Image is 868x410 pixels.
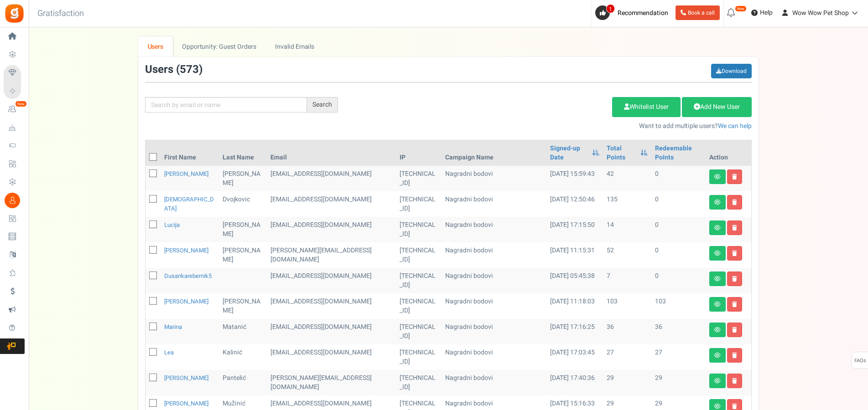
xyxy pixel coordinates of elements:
span: 573 [180,61,199,77]
td: [PERSON_NAME] [219,293,267,319]
td: [TECHNICAL_ID] [396,166,442,191]
td: [TECHNICAL_ID] [396,293,442,319]
td: customer [267,191,396,217]
th: Campaign Name [442,140,546,166]
a: dusankarebernik5 [164,272,212,280]
i: Delete user [732,404,737,409]
td: [DATE] 17:03:45 [546,344,603,370]
i: Delete user [732,200,737,205]
th: Action [706,140,751,166]
a: [PERSON_NAME] [164,169,208,178]
td: Nagradni bodovi [442,217,546,242]
a: Marina [164,323,182,331]
td: [DATE] 17:15:50 [546,217,603,242]
i: View details [714,327,721,333]
a: Lucija [164,220,180,229]
td: 0 [651,191,706,217]
td: 0 [651,166,706,191]
i: View details [714,378,721,384]
i: Delete user [732,225,737,231]
td: 27 [651,344,706,370]
td: [DATE] 17:16:25 [546,319,603,344]
td: Dvojkovic [219,191,267,217]
td: 7 [603,268,651,293]
i: View details [714,302,721,307]
td: customer [267,268,396,293]
a: New [4,102,25,117]
i: View details [714,200,721,205]
td: 135 [603,191,651,217]
span: 1 [606,4,615,13]
td: Nagradni bodovi [442,191,546,217]
td: [DATE] 17:40:36 [546,370,603,395]
td: [PERSON_NAME] [219,166,267,191]
a: Add New User [682,97,752,117]
em: New [735,5,747,12]
i: Delete user [732,327,737,333]
td: 42 [603,166,651,191]
td: [PERSON_NAME][EMAIL_ADDRESS][DOMAIN_NAME] [267,242,396,268]
i: Delete user [732,251,737,256]
a: [PERSON_NAME] [164,374,208,382]
img: Gratisfaction [4,3,25,24]
td: [TECHNICAL_ID] [396,344,442,370]
td: Nagradni bodovi [442,242,546,268]
td: [EMAIL_ADDRESS][DOMAIN_NAME] [267,217,396,242]
td: [EMAIL_ADDRESS][DOMAIN_NAME] [267,166,396,191]
i: View details [714,276,721,282]
i: View details [714,174,721,179]
a: Opportunity: Guest Orders [173,36,265,57]
td: Nagradni bodovi [442,293,546,319]
td: [TECHNICAL_ID] [396,319,442,344]
td: [DATE] 15:59:43 [546,166,603,191]
a: [PERSON_NAME] [164,399,208,408]
span: Wow Wow Pet Shop [792,8,849,18]
h3: Gratisfaction [27,5,94,23]
th: Email [267,140,396,166]
span: FAQs [854,352,866,369]
td: [TECHNICAL_ID] [396,242,442,268]
td: Kalinić [219,344,267,370]
td: 103 [651,293,706,319]
td: customer [267,293,396,319]
a: Whitelist User [612,97,681,117]
a: [PERSON_NAME] [164,297,208,306]
td: 52 [603,242,651,268]
td: [TECHNICAL_ID] [396,191,442,217]
td: 27 [603,344,651,370]
td: [TECHNICAL_ID] [396,370,442,395]
input: Search by email or name [145,97,307,113]
td: [PERSON_NAME] [219,242,267,268]
td: Nagradni bodovi [442,344,546,370]
a: [DEMOGRAPHIC_DATA] [164,195,214,213]
i: Delete user [732,302,737,307]
i: Delete user [732,276,737,282]
a: Invalid Emails [266,36,324,57]
td: Nagradni bodovi [442,370,546,395]
td: [TECHNICAL_ID] [396,217,442,242]
a: We can help [718,121,752,131]
td: 36 [603,319,651,344]
td: [DATE] 11:18:03 [546,293,603,319]
h3: Users ( ) [145,64,203,76]
td: customer [267,319,396,344]
em: New [15,101,27,107]
th: Last Name [219,140,267,166]
p: Want to add multiple users? [352,122,752,131]
a: Book a call [676,5,720,20]
td: [TECHNICAL_ID] [396,268,442,293]
a: Users [138,36,173,57]
td: [PERSON_NAME] [219,217,267,242]
td: 36 [651,319,706,344]
td: [DATE] 11:15:31 [546,242,603,268]
a: Total Points [607,144,636,162]
th: First Name [161,140,219,166]
a: 1 Recommendation [595,5,672,20]
a: Download [711,64,752,78]
th: IP [396,140,442,166]
div: Search [307,97,338,113]
span: Recommendation [618,8,668,18]
td: 0 [651,268,706,293]
a: Redeemable Points [655,144,702,162]
td: 29 [651,370,706,395]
